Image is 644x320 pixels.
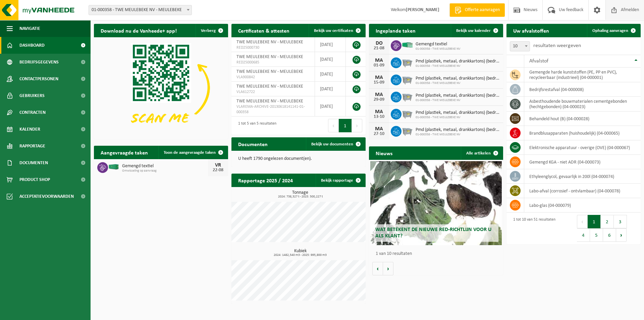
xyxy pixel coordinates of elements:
button: 6 [603,228,616,242]
a: Bekijk rapportage [316,174,365,187]
span: Offerte aanvragen [463,7,501,13]
span: Bekijk uw certificaten [314,29,353,33]
a: Bekijk uw documenten [306,137,365,151]
td: brandblusapparaten (huishoudelijk) (04-000065) [524,126,641,140]
h2: Download nu de Vanheede+ app! [94,24,183,37]
span: TWE MEULEBEKE NV - MEULEBEKE [236,54,303,59]
div: MA [372,58,386,63]
label: resultaten weergeven [533,43,581,48]
button: 4 [577,228,590,242]
div: 29-09 [372,97,386,102]
span: Dashboard [19,37,45,54]
button: 5 [590,228,603,242]
h2: Aangevraagde taken [94,146,155,159]
p: 1 van 10 resultaten [376,252,500,256]
span: 2024: 738,327 t - 2025: 500,227 t [235,195,366,198]
td: bedrijfsrestafval (04-000008) [524,82,641,97]
span: VLA612722 [236,89,310,95]
h2: Rapportage 2025 / 2024 [231,174,300,187]
span: Pmd (plastiek, metaal, drankkartons) (bedrijven) [416,59,500,64]
span: 01-000358 - TWE MEULEBEKE NV - MEULEBEKE [89,5,192,15]
h2: Nieuws [369,146,399,159]
span: 2024: 1482,540 m3 - 2025: 995,800 m3 [235,254,366,257]
td: [DATE] [315,67,346,82]
span: Gebruikers [19,87,45,104]
img: WB-2500-GAL-GY-01 [401,91,413,102]
span: Acceptatievoorwaarden [19,188,74,205]
span: Ophaling aanvragen [592,29,628,33]
span: 01-000358 - TWE MEULEBEKE NV - MEULEBEKE [89,5,192,15]
td: [DATE] [315,52,346,67]
td: [DATE] [315,37,346,52]
span: Gemengd textiel [416,42,461,47]
span: 01-000358 - TWE MEULEBEKE NV [416,98,500,102]
h2: Ingeplande taken [369,24,422,37]
span: TWE MEULEBEKE NV - MEULEBEKE [236,84,303,89]
span: RED25000730 [236,45,310,50]
span: 10 [510,41,530,51]
div: MA [372,75,386,80]
button: Previous [328,119,339,132]
span: Bedrijfsgegevens [19,54,59,71]
span: Contracten [19,104,46,121]
div: MA [372,109,386,115]
span: Gemengd textiel [122,164,208,169]
span: 10 [510,42,530,51]
img: WB-2500-GAL-GY-01 [401,56,413,68]
span: 01-000358 - TWE MEULEBEKE NV [416,133,500,137]
a: Toon de aangevraagde taken [158,146,227,159]
p: U heeft 1790 ongelezen document(en). [238,156,359,161]
span: RED25000685 [236,60,310,65]
img: HK-XC-40-GN-00 [108,164,119,170]
span: 01-000358 - TWE MEULEBEKE NV [416,64,500,68]
span: Product Shop [19,171,50,188]
h3: Kubiek [235,249,366,257]
div: MA [372,126,386,132]
div: VR [211,163,225,168]
span: VLAREMA-ARCHIVE-20130618141141-01-000358 [236,104,310,115]
div: 27-10 [372,132,386,136]
span: Kalender [19,121,40,138]
td: ethyleenglycol, gevaarlijk in 200l (04-000074) [524,169,641,184]
h2: Certificaten & attesten [231,24,296,37]
td: [DATE] [315,96,346,117]
a: Bekijk uw certificaten [309,24,365,37]
td: labo-glas (04-000079) [524,198,641,213]
h3: Tonnage [235,190,366,198]
span: Wat betekent de nieuwe RED-richtlijn voor u als klant? [375,227,491,239]
img: Download de VHEPlus App [94,37,228,138]
div: 1 tot 10 van 51 resultaten [510,214,555,242]
div: 21-08 [372,46,386,51]
button: 1 [339,119,352,132]
td: labo-afval (corrosief - ontvlambaar) (04-000078) [524,184,641,198]
span: Bekijk uw kalender [456,29,491,33]
span: Verberg [201,29,216,33]
td: asbesthoudende bouwmaterialen cementgebonden (hechtgebonden) (04-000023) [524,97,641,111]
a: Alle artikelen [461,146,502,160]
button: Vorige [372,262,383,275]
img: WB-2500-GAL-GY-01 [401,125,413,136]
span: Bekijk uw documenten [311,142,353,146]
img: WB-2500-GAL-GY-01 [401,74,413,85]
span: TWE MEULEBEKE NV - MEULEBEKE [236,40,303,45]
span: Pmd (plastiek, metaal, drankkartons) (bedrijven) [416,93,500,98]
span: Pmd (plastiek, metaal, drankkartons) (bedrijven) [416,110,500,116]
h2: Uw afvalstoffen [506,24,556,37]
span: Navigatie [19,20,40,37]
span: Toon de aangevraagde taken [164,150,216,155]
a: Bekijk uw kalender [451,24,502,37]
a: Offerte aanvragen [449,3,505,17]
span: Rapportage [19,138,45,154]
a: Ophaling aanvragen [587,24,640,37]
div: DO [372,41,386,46]
div: MA [372,92,386,97]
button: Next [352,119,362,132]
span: VLA900842 [236,75,310,80]
button: Previous [577,215,588,228]
td: elektronische apparatuur - overige (OVE) (04-000067) [524,140,641,155]
img: WB-2500-GAL-GY-01 [401,108,413,119]
span: Pmd (plastiek, metaal, drankkartons) (bedrijven) [416,127,500,133]
button: 3 [614,215,627,228]
td: gemengde harde kunststoffen (PE, PP en PVC), recycleerbaar (industrieel) (04-000001) [524,67,641,82]
button: 1 [588,215,601,228]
